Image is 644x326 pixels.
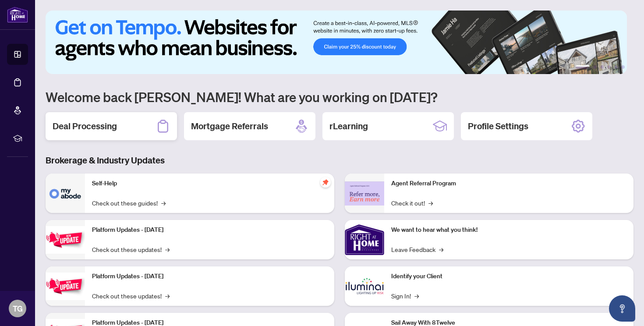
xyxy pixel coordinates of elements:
img: We want to hear what you think! [345,220,384,259]
p: Platform Updates - [DATE] [92,272,327,281]
button: 3 [600,65,604,69]
img: logo [7,7,28,23]
h2: Deal Processing [53,120,117,132]
a: Check out these guides!→ [92,198,166,208]
a: Leave Feedback→ [391,244,443,254]
img: Self-Help [46,174,85,213]
a: Check out these updates!→ [92,291,170,301]
p: We want to hear what you think! [391,225,626,235]
p: Platform Updates - [DATE] [92,225,327,235]
a: Check out these updates!→ [92,244,170,254]
span: → [439,244,443,254]
h2: Profile Settings [468,120,528,132]
button: 1 [576,65,590,69]
button: 5 [614,65,618,69]
span: TG [13,302,23,315]
span: → [161,198,166,208]
h2: rLearning [329,120,368,132]
h3: Brokerage & Industry Updates [46,154,633,167]
p: Identify your Client [391,272,626,281]
span: → [165,291,170,301]
p: Self-Help [92,179,327,188]
img: Platform Updates - July 8, 2025 [46,273,85,300]
img: Agent Referral Program [345,181,384,206]
h1: Welcome back [PERSON_NAME]! What are you working on [DATE]? [46,89,633,105]
button: 2 [593,65,597,69]
button: 6 [621,65,625,69]
button: 4 [607,65,611,69]
a: Sign In!→ [391,291,419,301]
p: Agent Referral Program [391,179,626,188]
span: pushpin [320,177,331,188]
h2: Mortgage Referrals [191,120,268,132]
span: → [165,244,170,254]
img: Identify your Client [345,266,384,306]
img: Slide 0 [46,11,627,74]
a: Check it out!→ [391,198,433,208]
button: Open asap [609,295,635,322]
span: → [428,198,433,208]
span: → [414,291,419,301]
img: Platform Updates - July 21, 2025 [46,226,85,254]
